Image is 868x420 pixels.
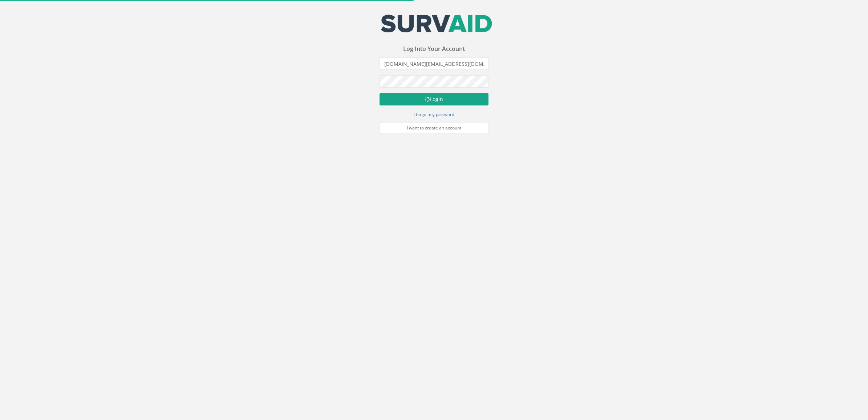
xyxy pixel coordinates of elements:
[380,57,488,70] input: Email
[380,46,488,52] h3: Log Into Your Account
[380,93,488,105] button: Login
[380,123,488,133] a: I want to create an account
[414,112,454,117] small: I forgot my password
[414,111,454,117] a: I forgot my password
